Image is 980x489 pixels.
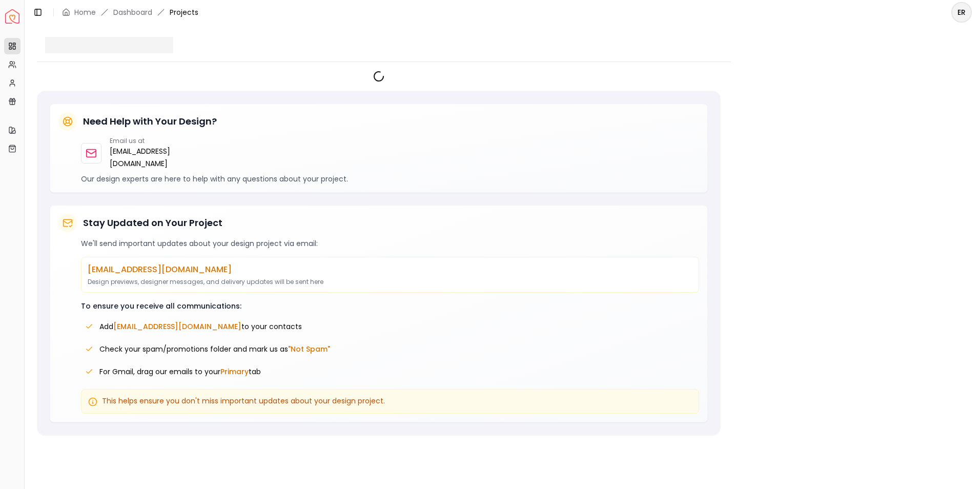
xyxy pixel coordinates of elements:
span: Add to your contacts [99,321,302,332]
a: Dashboard [113,7,152,17]
button: ER [951,2,972,23]
span: ER [952,3,971,22]
span: Primary [220,366,249,377]
a: [EMAIL_ADDRESS][DOMAIN_NAME] [110,145,223,170]
h5: Stay Updated on Your Project [83,216,222,230]
nav: breadcrumb [62,7,198,17]
h5: Need Help with Your Design? [83,114,217,129]
span: "Not Spam" [288,344,330,354]
a: Home [74,7,96,17]
span: This helps ensure you don't miss important updates about your design project. [102,396,385,406]
span: For Gmail, drag our emails to your tab [99,366,261,377]
p: To ensure you receive all communications: [81,301,699,311]
p: Email us at [110,137,223,145]
span: [EMAIL_ADDRESS][DOMAIN_NAME] [113,321,241,332]
span: Check your spam/promotions folder and mark us as [99,344,330,354]
p: Design previews, designer messages, and delivery updates will be sent here [88,278,692,286]
img: Spacejoy Logo [5,9,19,24]
p: We'll send important updates about your design project via email: [81,238,699,249]
span: Projects [170,7,198,17]
p: Our design experts are here to help with any questions about your project. [81,174,699,184]
p: [EMAIL_ADDRESS][DOMAIN_NAME] [88,263,692,276]
a: Spacejoy [5,9,19,24]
